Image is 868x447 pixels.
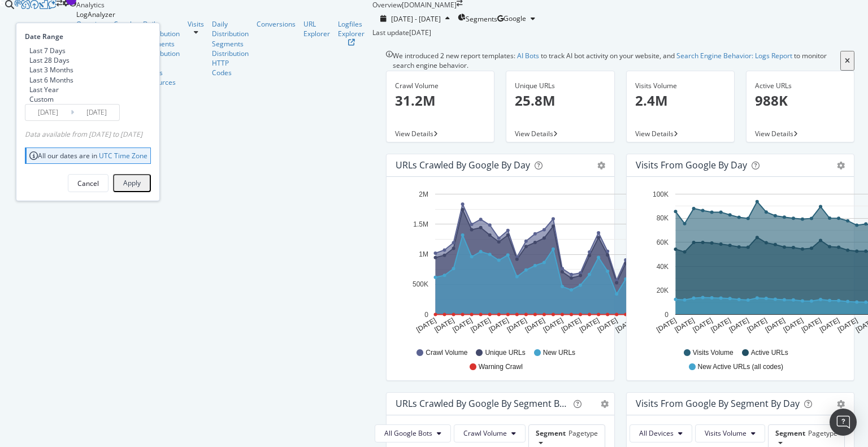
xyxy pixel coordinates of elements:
text: [DATE] [433,316,455,333]
span: Data [25,129,42,139]
input: End Date [74,105,119,120]
text: 0 [665,310,669,318]
text: [DATE] [560,316,583,333]
div: Visits from Google By Segment By Day [636,398,800,409]
text: 100K [652,190,668,198]
div: HTTP Codes [143,58,180,77]
div: Last 28 Days [29,55,70,65]
button: Google [497,10,540,28]
button: Apply [113,174,151,192]
div: [DATE] [409,28,431,37]
span: Unique URLs [485,348,525,358]
div: Last 3 Months [25,65,73,75]
a: AI Bots [517,51,539,60]
p: 31.2M [395,91,485,110]
span: Segment [775,428,805,438]
div: Apply [123,179,141,187]
div: Open Intercom Messenger [830,409,857,436]
div: Visits Volume [635,81,726,91]
span: All Devices [639,428,674,438]
div: Last 3 Months [29,65,73,75]
text: 500K [413,280,428,288]
text: 60K [656,238,668,246]
button: close banner [840,51,854,70]
a: Visits [188,19,204,29]
button: Crawl Volume [454,424,526,442]
div: Date Range [25,32,148,41]
button: Visits Volume [695,424,765,442]
text: [DATE] [542,316,565,333]
div: Last update [372,28,431,37]
span: Visits Volume [705,428,747,438]
text: [DATE] [818,316,841,333]
div: gear [837,162,845,170]
a: Daily Distribution [212,19,249,38]
button: [DATE] - [DATE] [372,14,458,24]
span: Visits Volume [693,348,734,358]
a: Search Engine Behavior: Logs Report [676,51,792,60]
input: Start Date [25,105,71,120]
a: Crawls [114,19,135,29]
text: [DATE] [673,316,696,333]
text: [DATE] [763,316,786,333]
div: All our dates are in [29,151,147,160]
text: 1M [419,250,428,258]
span: Pagetype [808,428,837,438]
div: Resources [143,77,180,87]
text: [DATE] [745,316,768,333]
a: Logfiles Explorer [338,19,364,45]
span: View Details [635,129,674,138]
span: Crawl Volume [463,428,507,438]
text: [DATE] [727,316,750,333]
div: Daily Distribution [143,19,180,38]
span: New URLs [543,348,575,358]
a: URL Explorer [303,19,330,38]
text: 2M [419,190,428,198]
text: [DATE] [655,316,678,333]
span: Segment [536,428,566,438]
div: Last 28 Days [25,55,73,65]
svg: A chart. [396,186,724,343]
div: Unique URLs [515,81,605,91]
text: [DATE] [596,316,619,333]
text: [DATE] [836,316,859,333]
div: Custom [25,94,73,104]
text: 0 [424,310,428,318]
div: Cancel [77,179,99,188]
span: Warning Crawl [479,362,523,372]
div: gear [601,400,609,408]
span: Google [504,14,526,23]
div: Segments Distribution [212,39,249,58]
text: 1.5M [413,220,428,228]
a: UTC Time Zone [99,151,147,160]
div: Last 6 Months [29,75,73,85]
a: Conversions [257,19,296,29]
div: Crawl Volume [395,81,485,91]
div: Last 7 Days [25,46,73,55]
span: Segments [466,14,497,24]
span: Active URLs [751,348,788,358]
div: gear [597,162,605,170]
span: [DATE] - [DATE] [391,14,441,24]
div: Active URLs [755,81,845,91]
div: We introduced 2 new report templates: to track AI bot activity on your website, and to monitor se... [393,51,840,70]
text: [DATE] [578,316,601,333]
span: View Details [395,129,433,138]
a: Overview [76,19,106,29]
button: All Google Bots [375,424,451,442]
div: Last 7 Days [29,46,66,55]
text: 20K [656,287,668,294]
text: [DATE] [470,316,492,333]
div: LogAnalyzer [76,10,372,19]
div: Last 6 Months [25,75,73,85]
span: All Google Bots [384,428,432,438]
text: [DATE] [800,316,822,333]
text: [DATE] [415,316,437,333]
p: 2.4M [635,91,726,110]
